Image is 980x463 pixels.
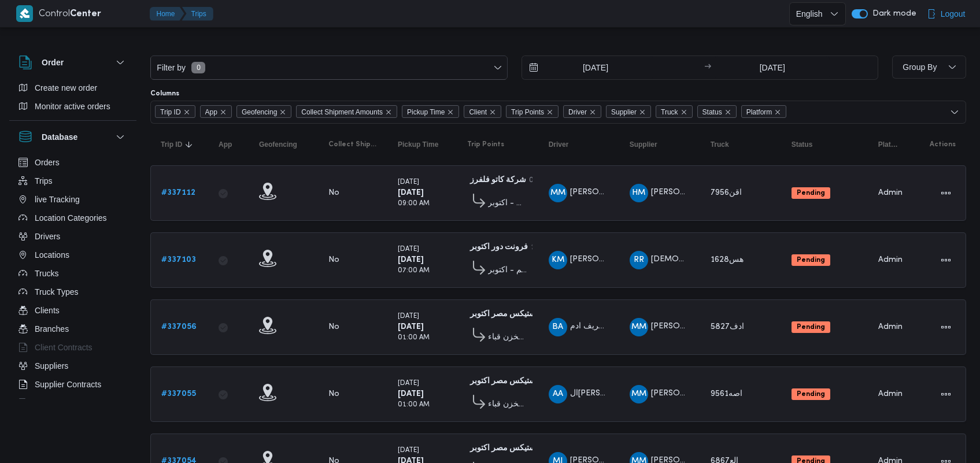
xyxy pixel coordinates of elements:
[9,79,136,120] div: Order
[35,174,53,188] span: Trips
[589,109,596,116] button: Remove Driver from selection in this group
[930,140,956,149] span: Actions
[301,106,383,118] span: Collect Shipment Amounts
[704,64,711,72] div: →
[191,62,205,73] span: 0 available filters
[42,55,64,69] h3: Order
[14,394,132,412] button: Devices
[553,385,563,403] span: AA
[522,56,653,79] input: Press the down key to open a popover containing a calendar.
[236,105,291,118] span: Geofencing
[9,153,136,403] div: Database
[156,135,202,154] button: Trip IDSorted in descending order
[724,109,731,116] button: Remove Status from selection in this group
[702,106,722,118] span: Status
[385,109,392,116] button: Remove Collect Shipment Amounts from selection in this group
[632,184,645,202] span: HM
[398,335,430,341] small: 01:00 AM
[398,179,419,186] small: [DATE]
[937,318,955,336] button: Actions
[903,62,937,72] span: Group By
[398,268,430,274] small: 07:00 AM
[630,251,648,269] div: Romanei Rafat Najib Aodh
[14,357,132,375] button: Suppliers
[651,188,785,196] span: [PERSON_NAME] [PERSON_NAME]
[402,105,459,118] span: Pickup Time
[328,188,339,198] div: No
[878,189,903,197] span: Admin
[529,177,560,184] small: 06:31 PM
[711,256,744,264] span: هس1628
[70,10,101,18] b: Center
[706,135,775,154] button: Truck
[511,106,544,118] span: Trip Points
[328,255,339,265] div: No
[470,310,576,318] b: اجيليتى لوجيستيكس مصر اكتوبر
[570,323,645,330] span: باباكير ابكير خريف ادم
[550,184,565,202] span: MM
[711,323,744,331] span: ادف5827
[950,108,959,117] button: Open list of options
[630,385,648,403] div: Mustfa Mmdoh Mahmood Abadalhada
[792,321,830,333] span: Pending
[155,105,195,118] span: Trip ID
[941,7,966,21] span: Logout
[161,323,197,331] b: # 337056
[42,130,77,144] h3: Database
[625,135,694,154] button: Supplier
[937,251,955,269] button: Actions
[892,55,966,79] button: Group By
[488,331,528,345] span: مخزن قباء [DEMOGRAPHIC_DATA]
[156,61,187,75] span: Filter by
[797,324,825,331] b: Pending
[14,246,132,264] button: Locations
[489,109,496,116] button: Remove Client from selection in this group
[568,106,587,118] span: Driver
[774,109,781,116] button: Remove Platform from selection in this group
[661,106,678,118] span: Truck
[470,176,526,184] b: شركة كاتو فلفرز
[878,256,903,264] span: Admin
[14,153,132,172] button: Orders
[792,254,830,266] span: Pending
[447,109,454,116] button: Remove Pickup Time from selection in this group
[741,105,787,118] span: Platform
[549,251,567,269] div: Khald Muhammad Abadalazaiaz Muhammad Abo Dhlam
[296,105,397,118] span: Collect Shipment Amounts
[398,380,419,387] small: [DATE]
[398,323,424,331] b: [DATE]
[792,187,830,199] span: Pending
[398,402,430,408] small: 01:00 AM
[150,89,179,98] label: Columns
[464,105,501,118] span: Client
[611,106,637,118] span: Supplier
[787,135,862,154] button: Status
[746,106,772,118] span: Platform
[488,197,528,210] span: مصنع بونجورنو لوجستيك - اكتوبر
[639,109,646,116] button: Remove Supplier from selection in this group
[398,390,424,398] b: [DATE]
[874,135,903,154] button: Platform
[711,140,729,149] span: Truck
[552,318,563,336] span: BA
[328,140,377,149] span: Collect Shipment Amounts
[183,109,190,116] button: Remove Trip ID from selection in this group
[470,377,576,385] b: اجيليتى لوجيستيكس مصر اكتوبر
[398,313,419,320] small: [DATE]
[242,106,277,118] span: Geofencing
[549,184,567,202] div: Muhammad Marawan Diab
[35,155,60,169] span: Orders
[711,189,742,197] span: اقن7956
[182,7,213,21] button: Trips
[14,97,132,116] button: Monitor active orders
[470,445,576,452] b: اجيليتى لوجيستيكس مصر اكتوبر
[35,322,69,336] span: Branches
[570,188,636,196] span: [PERSON_NAME]
[35,99,110,113] span: Monitor active orders
[14,79,132,97] button: Create new order
[549,140,569,149] span: Driver
[219,140,232,149] span: App
[161,189,195,197] b: # 337112
[14,338,132,357] button: Client Contracts
[606,105,651,118] span: Supplier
